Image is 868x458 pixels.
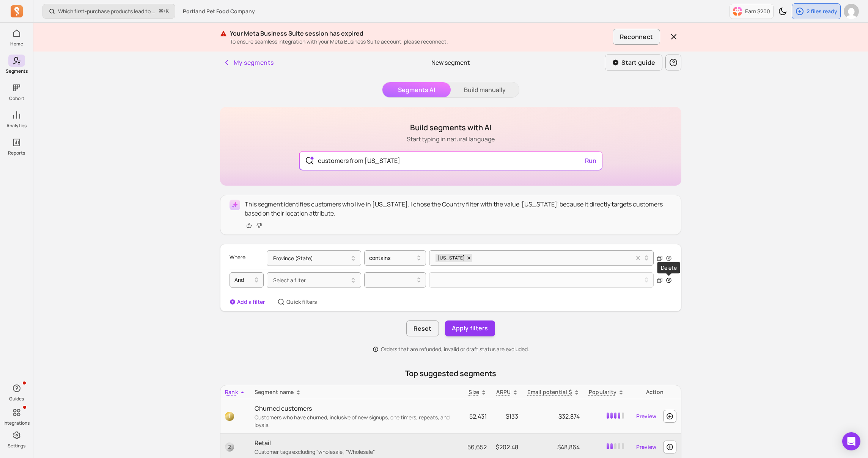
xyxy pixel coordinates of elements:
[183,8,255,15] span: Portland Pet Food Company
[245,200,672,218] p: This segment identifies customers who live in [US_STATE]. I chose the Country filter with the val...
[230,250,245,264] p: Where
[842,432,860,450] div: Open Intercom Messenger
[381,345,529,353] p: Orders that are refunded, invalid or draft status are excluded.
[3,420,30,426] p: Integrations
[220,55,277,70] button: My segments
[558,412,580,420] span: $32,874
[621,58,655,67] p: Start guide
[273,277,306,284] span: Select a filter
[745,8,770,15] p: Earn $200
[230,298,265,306] button: Add a filter
[178,5,259,18] button: Portland Pet Food Company
[267,272,361,288] button: Select a filter
[582,153,599,168] button: Run
[407,122,495,133] h1: Build segments with AI
[807,8,837,15] p: 2 files ready
[286,298,317,306] p: Quick filters
[6,68,28,74] p: Segments
[8,381,25,403] button: Guides
[277,298,317,306] button: Quick filters
[225,388,238,395] span: Rank
[58,8,156,15] p: Which first-purchase products lead to the highest revenue per customer over time?
[220,368,681,379] p: Top suggested segments
[506,412,518,420] span: $133
[10,41,23,47] p: Home
[225,442,234,452] span: 2
[6,123,27,129] p: Analytics
[467,443,487,451] span: 56,652
[775,4,790,19] button: Toggle dark mode
[230,38,610,45] p: To ensure seamless integration with your Meta Business Suite account, please reconnect.
[469,412,487,420] span: 52,431
[255,388,458,396] div: Segment name
[267,250,361,266] button: Province (State)
[42,4,175,19] button: Which first-purchase products lead to the highest revenue per customer over time?⌘+K
[9,396,24,402] p: Guides
[255,414,458,429] p: Customers who have churned, inclusive of new signups, one timers, repeats, and loyals.
[159,7,163,16] kbd: ⌘
[496,388,511,396] p: ARPU
[613,29,660,45] button: Reconnect
[406,320,439,336] button: Reset
[431,58,470,67] p: New segment
[496,443,518,451] span: $202.48
[527,388,572,396] p: Email potential $
[255,404,458,413] p: Churned customers
[382,82,451,97] button: Segments AI
[605,55,662,70] button: Start guide
[451,82,519,97] button: Build manually
[436,254,466,262] span: [US_STATE]
[255,438,458,447] p: Retail
[844,4,859,19] img: avatar
[8,443,25,449] p: Settings
[407,134,495,144] p: Start typing in natural language
[312,152,590,170] input: Search from prebuilt segments or create your own starting with “Customers who” ...
[159,7,169,15] span: +
[255,448,458,456] p: Customer tags excluding "wholesale", "Wholesale"
[8,150,25,156] p: Reports
[225,412,234,421] span: 1
[166,8,169,14] kbd: K
[9,95,24,102] p: Cohort
[633,388,676,396] div: Action
[230,29,610,38] p: Your Meta Business Suite session has expired
[429,250,654,266] button: [US_STATE]
[633,410,659,423] a: Preview
[469,388,479,395] span: Size
[633,440,659,454] a: Preview
[589,388,616,396] p: Popularity
[557,443,580,451] span: $48,864
[445,320,495,336] button: Apply filters
[730,4,774,19] button: Earn $200
[792,3,841,19] button: 2 files ready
